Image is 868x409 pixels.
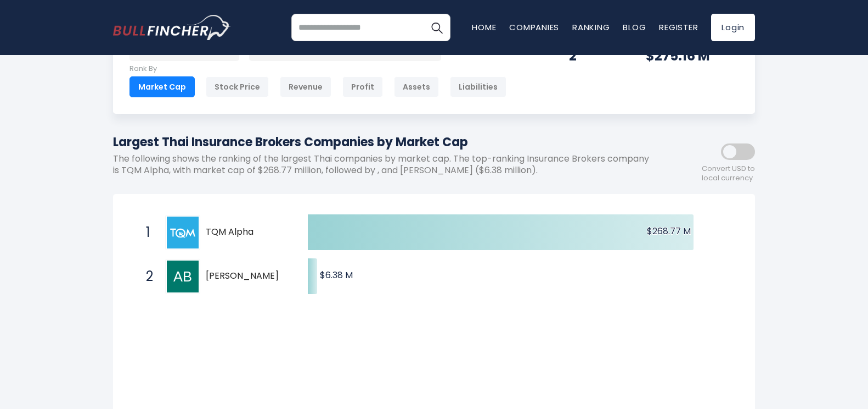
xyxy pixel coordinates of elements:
[167,217,199,248] img: TQM Alpha
[572,21,610,33] a: Ranking
[320,269,353,281] text: $6.38 M
[280,76,331,97] div: Revenue
[702,164,755,183] span: Convert USD to local currency
[206,76,269,97] div: Stock Price
[113,15,231,40] a: Go to homepage
[659,21,698,33] a: Register
[450,76,506,97] div: Liabilities
[140,223,151,242] span: 1
[569,47,618,64] div: 2
[509,21,559,33] a: Companies
[711,14,755,41] a: Login
[113,15,231,40] img: bullfincher logo
[206,226,289,238] span: TQM Alpha
[167,261,199,292] img: ASN Broker
[140,267,151,286] span: 2
[113,133,656,151] h1: Largest Thai Insurance Brokers Companies by Market Cap
[472,21,496,33] a: Home
[129,76,195,97] div: Market Cap
[206,270,289,282] span: [PERSON_NAME]
[423,14,450,41] button: Search
[647,225,691,237] text: $268.77 M
[129,64,506,74] p: Rank By
[394,76,439,97] div: Assets
[623,21,646,33] a: Blog
[342,76,383,97] div: Profit
[113,153,656,176] p: The following shows the ranking of the largest Thai companies by market cap. The top-ranking Insu...
[646,47,739,64] div: $275.16 M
